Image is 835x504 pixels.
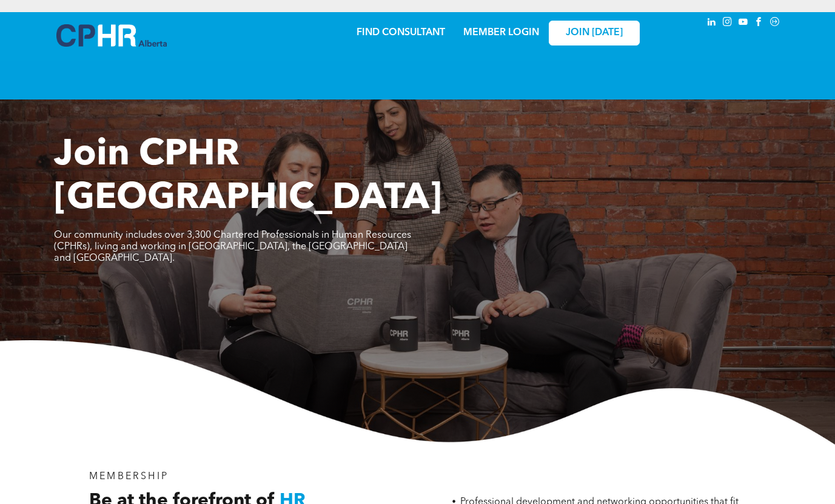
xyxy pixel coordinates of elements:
a: facebook [753,15,766,32]
a: JOIN [DATE] [549,21,640,45]
a: linkedin [705,15,719,32]
a: MEMBER LOGIN [463,28,539,38]
span: Join CPHR [GEOGRAPHIC_DATA] [54,137,442,217]
a: Social network [768,15,782,32]
img: A blue and white logo for cp alberta [56,24,167,47]
a: FIND CONSULTANT [357,28,445,38]
span: MEMBERSHIP [89,472,169,482]
a: youtube [737,15,750,32]
span: Our community includes over 3,300 Chartered Professionals in Human Resources (CPHRs), living and ... [54,230,411,263]
a: instagram [721,15,734,32]
span: JOIN [DATE] [566,27,623,39]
